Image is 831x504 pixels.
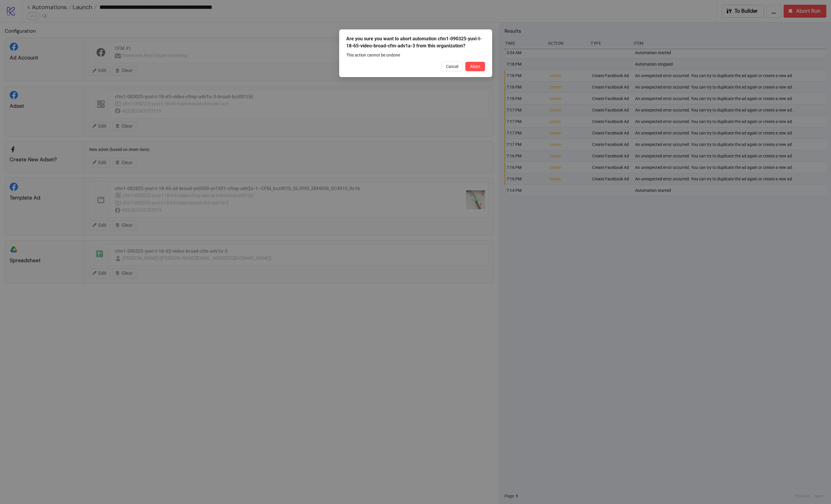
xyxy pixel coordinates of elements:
[465,62,485,71] button: Abort
[446,64,458,69] span: Cancel
[470,64,480,69] span: Abort
[346,35,485,49] div: Are you sure you want to abort automation cfm1-090325-yuvi-t-18-65-video-broad-cfm-adv1a-3 from t...
[346,52,485,58] div: This action cannot be undone
[441,62,463,71] button: Cancel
